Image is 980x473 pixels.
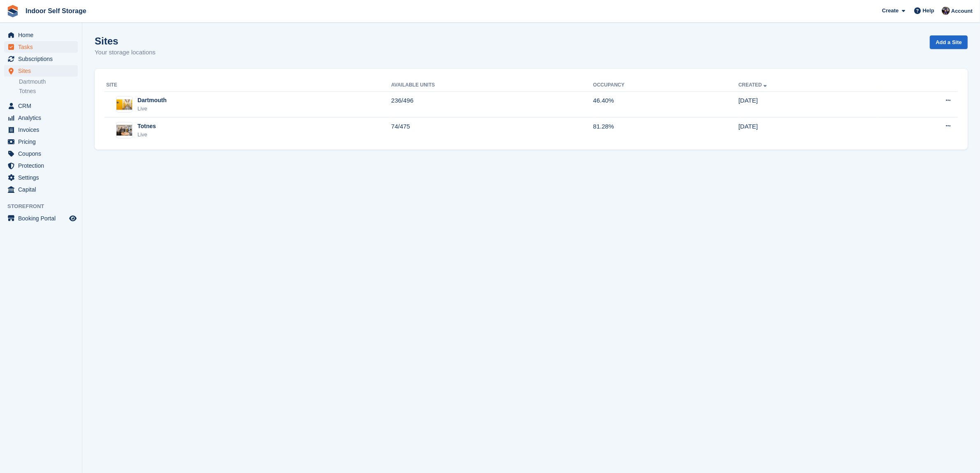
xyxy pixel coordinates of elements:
div: Totnes [137,122,156,131]
img: stora-icon-8386f47178a22dfd0bd8f6a31ec36ba5ce8667c1dd55bd0f319d3a0aa187defe.svg [7,5,19,17]
th: Occupancy [593,79,738,92]
a: Add a Site [930,35,968,49]
span: Account [951,7,973,15]
div: Dartmouth [137,96,167,105]
th: Site [105,79,391,92]
span: Protection [18,160,68,171]
span: Create [882,7,899,15]
img: Image of Dartmouth site [116,96,132,112]
a: menu [4,184,78,195]
span: Tasks [18,41,68,53]
img: Sandra Pomeroy [942,7,950,15]
span: Analytics [18,112,68,124]
div: Live [137,131,156,139]
a: Indoor Self Storage [22,4,90,18]
a: menu [4,213,78,224]
a: menu [4,65,78,77]
span: CRM [18,100,68,112]
a: menu [4,172,78,183]
span: Capital [18,184,68,195]
div: Live [137,105,167,113]
td: 46.40% [593,91,738,117]
td: [DATE] [738,117,878,143]
span: Home [18,29,68,41]
span: Sites [18,65,68,77]
a: menu [4,53,78,65]
a: Dartmouth [19,78,78,86]
th: Available Units [391,79,593,92]
span: Coupons [18,148,68,159]
h1: Sites [95,35,156,47]
a: menu [4,124,78,136]
img: Image of Totnes site [116,125,132,136]
td: 74/475 [391,117,593,143]
span: Help [923,7,934,15]
a: menu [4,41,78,53]
span: Invoices [18,124,68,136]
a: Created [738,82,768,88]
td: 81.28% [593,117,738,143]
td: 236/496 [391,91,593,117]
span: Subscriptions [18,53,68,65]
span: Storefront [7,202,82,211]
p: Your storage locations [95,48,156,57]
a: Preview store [68,213,78,223]
span: Booking Portal [18,213,68,224]
span: Settings [18,172,68,183]
a: menu [4,136,78,148]
a: menu [4,148,78,159]
a: menu [4,29,78,41]
td: [DATE] [738,91,878,117]
a: menu [4,160,78,171]
a: Totnes [19,87,78,95]
a: menu [4,112,78,124]
a: menu [4,100,78,112]
span: Pricing [18,136,68,148]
